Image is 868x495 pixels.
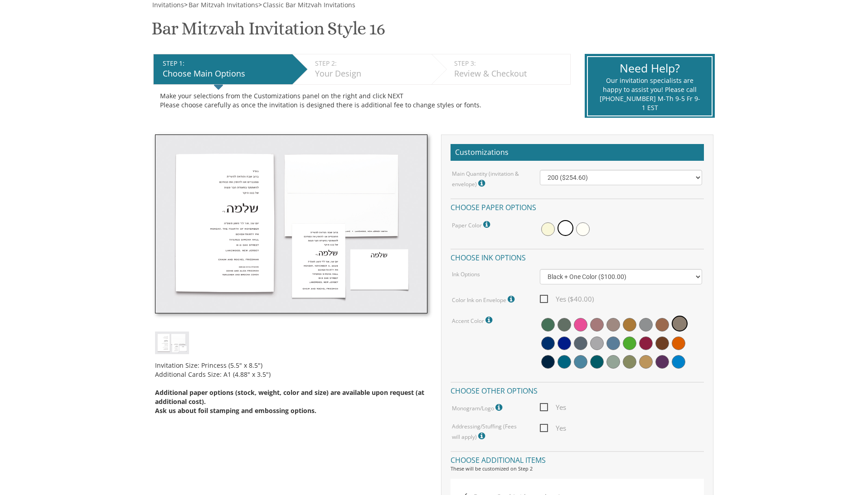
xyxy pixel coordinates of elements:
img: bminv-thumb-16.jpg [155,135,427,314]
span: Ask us about foil stamping and embossing options. [155,406,316,415]
div: STEP 2: [315,59,427,68]
h4: Choose ink options [451,249,704,264]
a: Classic Bar Mitzvah Invitations [262,0,355,9]
h4: Choose paper options [451,198,704,214]
a: Bar Mitzvah Invitations [188,0,258,9]
span: Bar Mitzvah Invitations [189,0,258,9]
label: Paper Color [452,219,492,231]
span: Yes [540,423,566,434]
div: These will be customized on Step 2 [451,465,704,472]
span: > [258,0,355,9]
span: Yes ($40.00) [540,293,594,305]
label: Ink Options [452,270,480,278]
div: Invitation Size: Princess (5.5" x 8.5") Additional Cards Size: A1 (4.88" x 3.5") [155,354,427,415]
div: Choose Main Options [163,68,288,80]
div: STEP 3: [454,59,566,68]
label: Addressing/Stuffing (Fees will apply) [452,423,526,442]
img: bminv-thumb-16.jpg [155,332,189,354]
h1: Bar Mitzvah Invitation Style 16 [151,19,385,45]
label: Color Ink on Envelope [452,293,517,305]
a: Invitations [151,0,184,9]
h2: Customizations [451,144,704,161]
span: Yes [540,402,566,413]
h4: Choose additional items [451,451,704,467]
span: Classic Bar Mitzvah Invitations [263,0,355,9]
span: Additional paper options (stock, weight, color and size) are available upon request (at additiona... [155,388,424,406]
label: Monogram/Logo [452,402,504,413]
div: STEP 1: [163,59,288,68]
span: Invitations [152,0,184,9]
span: > [184,0,258,9]
label: Main Quantity (invitation & envelope) [452,170,526,189]
div: Your Design [315,68,427,80]
div: Make your selections from the Customizations panel on the right and click NEXT Please choose care... [160,91,564,110]
div: Our invitation specialists are happy to assist you! Please call [PHONE_NUMBER] M-Th 9-5 Fr 9-1 EST [599,76,700,112]
label: Accent Color [452,314,495,326]
div: Need Help? [599,60,700,77]
div: Review & Checkout [454,68,566,80]
h4: Choose other options [451,382,704,398]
